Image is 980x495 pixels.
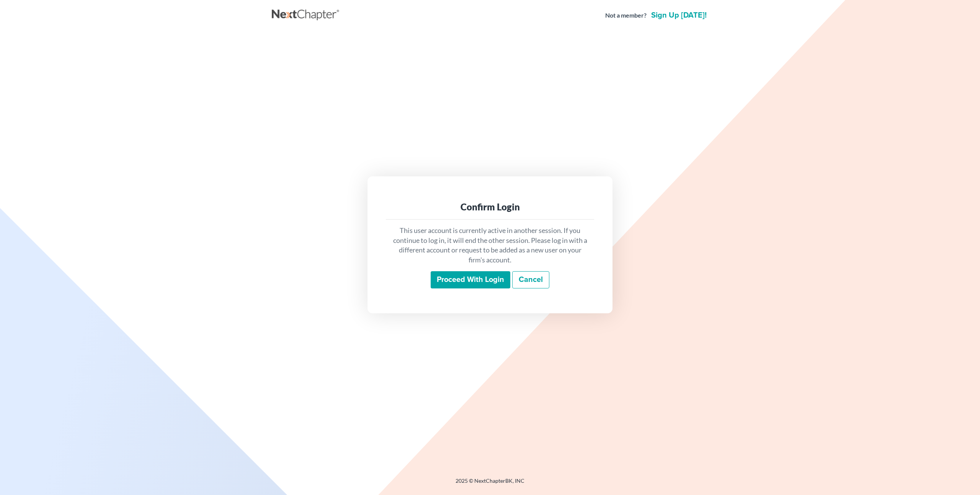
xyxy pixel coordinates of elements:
[272,477,708,491] div: 2025 © NextChapterBK, INC
[512,271,549,289] a: Cancel
[392,226,588,265] p: This user account is currently active in another session. If you continue to log in, it will end ...
[605,11,647,20] strong: Not a member?
[431,271,510,289] input: Proceed with login
[650,11,708,19] a: Sign up [DATE]!
[392,201,588,213] div: Confirm Login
